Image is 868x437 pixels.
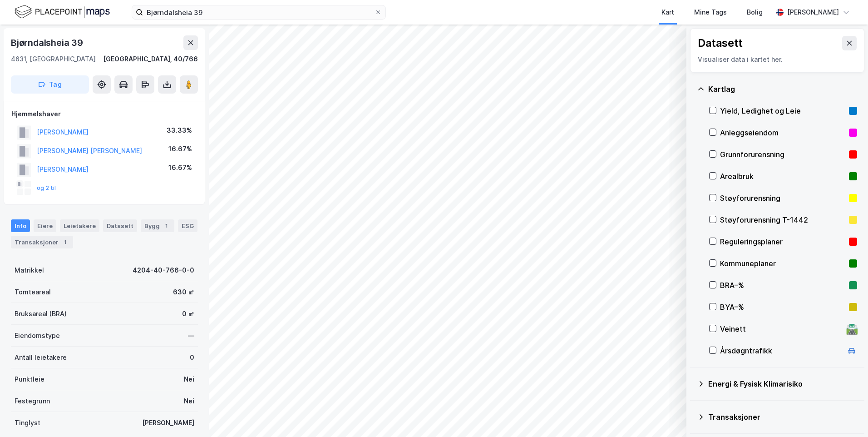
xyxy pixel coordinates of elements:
iframe: Chat Widget [823,393,868,437]
div: 1 [60,238,69,247]
div: 16.67% [168,162,192,173]
div: Yield, Ledighet og Leie [720,105,845,116]
div: Bjørndalsheia 39 [11,35,85,50]
div: BRA–% [720,280,845,291]
div: Nei [184,374,194,385]
div: Matrikkel [15,265,44,276]
div: Kartlag [708,84,857,94]
div: Eiere [34,219,56,232]
div: Festegrunn [15,396,50,407]
div: [PERSON_NAME] [142,417,194,428]
div: 33.33% [167,125,192,136]
div: Tinglyst [15,417,40,428]
div: — [188,330,194,341]
div: BYA–% [720,302,845,313]
div: Bygg [141,219,174,232]
div: Hjemmelshaver [11,109,197,119]
div: Bolig [747,7,763,18]
div: Punktleie [15,374,44,385]
div: Reguleringsplaner [720,236,845,247]
div: [GEOGRAPHIC_DATA], 40/766 [103,54,198,65]
div: Energi & Fysisk Klimarisiko [708,378,857,389]
div: Grunnforurensning [720,149,845,160]
div: 🛣️ [846,323,858,335]
div: Årsdøgntrafikk [720,345,843,356]
div: Nei [184,396,194,407]
div: Kart [661,7,674,18]
input: Søk på adresse, matrikkel, gårdeiere, leietakere eller personer [143,5,375,19]
div: Veinett [720,323,843,334]
div: 4204-40-766-0-0 [133,265,194,276]
div: Kommuneplaner [720,258,845,269]
div: Støyforurensning T-1442 [720,214,845,225]
div: Bruksareal (BRA) [15,308,67,319]
div: 16.67% [168,144,192,154]
img: logo.f888ab2527a4732fd821a326f86c7f29.svg [15,4,110,20]
div: Visualiser data i kartet her. [698,54,857,65]
div: Datasett [698,36,743,50]
div: Info [11,219,30,232]
div: Mine Tags [694,7,727,18]
div: Antall leietakere [15,352,67,363]
div: 630 ㎡ [173,287,194,298]
button: Tag [11,75,89,94]
div: Tomteareal [15,287,51,298]
div: Leietakere [60,219,99,232]
div: Datasett [103,219,137,232]
div: 0 [190,352,194,363]
div: Støyforurensning [720,193,845,204]
div: Transaksjoner [11,236,73,248]
div: Transaksjoner [708,412,857,422]
div: 4631, [GEOGRAPHIC_DATA] [11,54,96,65]
div: Eiendomstype [15,330,60,341]
div: [PERSON_NAME] [787,7,839,18]
div: 1 [162,221,171,230]
div: Arealbruk [720,171,845,182]
div: 0 ㎡ [182,308,194,319]
div: Anleggseiendom [720,127,845,138]
div: ESG [178,219,197,232]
